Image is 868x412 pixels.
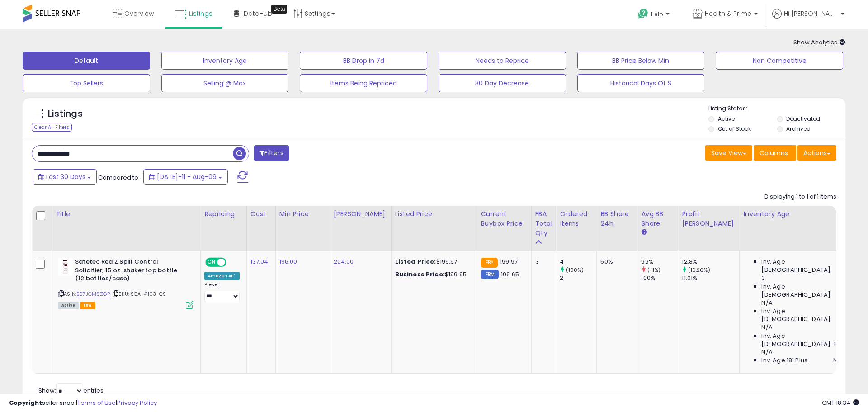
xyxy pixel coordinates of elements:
div: seller snap | | [9,399,157,407]
span: ON [206,259,217,266]
div: Clear All Filters [32,123,72,132]
b: Business Price: [395,270,445,279]
button: [DATE]-11 - Aug-09 [143,169,228,185]
div: BB Share 24h. [600,209,633,228]
div: Repricing [204,209,243,219]
span: 199.97 [500,257,518,266]
button: Filters [254,145,289,161]
button: Top Sellers [23,74,150,92]
div: [PERSON_NAME] [334,209,387,219]
strong: Copyright [9,398,42,407]
span: Health & Prime [705,9,751,18]
div: Cost [250,209,272,219]
span: Columns [759,148,788,157]
label: Archived [786,125,811,133]
img: 314W76XwEDL._SL40_.jpg [58,258,73,276]
span: Hi [PERSON_NAME] [784,9,838,18]
span: DataHub [244,9,272,18]
small: Avg BB Share. [641,228,646,237]
span: Inv. Age [DEMOGRAPHIC_DATA]: [761,283,844,299]
label: Deactivated [786,115,820,123]
span: Overview [124,9,154,18]
div: Inventory Age [743,209,847,219]
div: Avg BB Share [641,209,674,228]
button: Items Being Repriced [300,74,427,92]
span: N/A [761,323,772,331]
button: Historical Days Of S [577,74,705,92]
div: Profit [PERSON_NAME] [682,209,736,228]
span: Inv. Age [DEMOGRAPHIC_DATA]-180: [761,332,844,348]
div: 4 [560,258,596,266]
a: B07JCM8ZGP [76,290,110,298]
span: 3 [761,274,765,282]
button: BB Price Below Min [577,52,705,70]
div: Min Price [279,209,326,219]
button: BB Drop in 7d [300,52,427,70]
div: $199.97 [395,258,470,266]
a: Help [631,1,679,29]
b: Safetec Red Z Spill Control Solidifier, 15 oz. shaker top bottle (12 bottles/case) [75,258,185,285]
label: Out of Stock [718,125,751,133]
span: Compared to: [98,173,140,182]
div: Ordered Items [560,209,593,228]
i: Get Help [637,8,649,19]
span: Inv. Age [DEMOGRAPHIC_DATA]: [761,258,844,274]
a: Terms of Use [77,398,116,407]
div: Tooltip anchor [271,5,287,14]
small: FBM [481,270,499,279]
button: 30 Day Decrease [439,74,566,92]
div: 99% [641,258,678,266]
div: Title [56,209,197,219]
span: N/A [761,299,772,307]
small: (16.26%) [688,266,710,274]
span: All listings currently available for purchase on Amazon [58,302,79,309]
button: Last 30 Days [33,169,97,185]
button: Inventory Age [161,52,289,70]
div: 12.8% [682,258,739,266]
button: Selling @ Max [161,74,289,92]
small: (-1%) [647,266,661,274]
div: Amazon AI * [204,272,240,280]
span: Show Analytics [793,38,845,47]
b: Listed Price: [395,257,436,266]
span: Inv. Age [DEMOGRAPHIC_DATA]: [761,307,844,323]
div: Listed Price [395,209,473,219]
button: Default [23,52,150,70]
div: 100% [641,274,678,282]
span: [DATE]-11 - Aug-09 [157,172,217,181]
div: $199.95 [395,270,470,279]
div: ASIN: [58,258,193,308]
a: 204.00 [334,257,354,266]
a: Privacy Policy [117,398,157,407]
a: Hi [PERSON_NAME] [772,9,844,29]
span: | SKU: SOA-41103-CS [111,290,166,298]
button: Non Competitive [716,52,843,70]
span: Inv. Age 181 Plus: [761,356,809,365]
span: N/A [833,356,844,365]
div: FBA Total Qty [535,209,552,238]
small: FBA [481,258,498,268]
span: FBA [80,302,95,309]
span: N/A [761,348,772,356]
div: Preset: [204,282,240,302]
div: 11.01% [682,274,739,282]
span: OFF [225,259,240,266]
a: 196.00 [279,257,297,266]
h5: Listings [48,108,83,120]
a: 137.04 [250,257,269,266]
p: Listing States: [708,104,845,113]
button: Actions [797,145,836,161]
button: Needs to Reprice [439,52,566,70]
label: Active [718,115,735,123]
span: 2025-09-10 18:34 GMT [822,398,859,407]
div: Current Buybox Price [481,209,528,228]
span: Show: entries [38,386,104,395]
span: 196.65 [501,270,519,279]
small: (100%) [566,266,584,274]
div: 2 [560,274,596,282]
span: Help [651,10,663,18]
div: 3 [535,258,549,266]
button: Save View [705,145,752,161]
div: Displaying 1 to 1 of 1 items [764,193,836,201]
span: Listings [189,9,212,18]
